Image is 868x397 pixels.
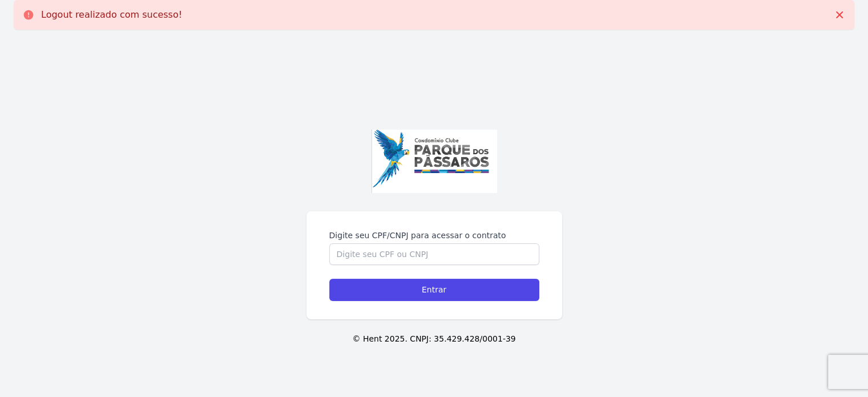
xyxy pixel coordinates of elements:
[18,333,850,345] p: © Hent 2025. CNPJ: 35.429.428/0001-39
[329,279,539,301] input: Entrar
[372,130,497,193] img: Captura%20de%20tela%202025-06-03%20144358.jpg
[329,243,539,265] input: Digite seu CPF ou CNPJ
[41,9,182,21] p: Logout realizado com sucesso!
[329,230,539,241] label: Digite seu CPF/CNPJ para acessar o contrato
